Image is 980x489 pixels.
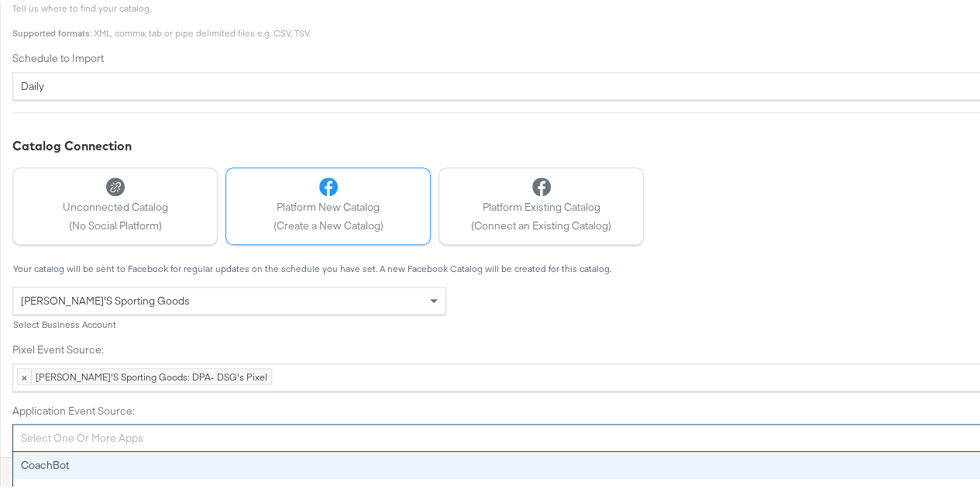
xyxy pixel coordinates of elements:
[438,164,644,242] button: Platform Existing Catalog(Connect an Existing Catalog)
[12,24,90,36] strong: Supported formats
[471,197,611,212] span: Platform Existing Catalog
[225,164,431,242] button: Platform New Catalog(Create a New Catalog)
[32,366,271,381] span: [PERSON_NAME]'s Sporting Goods: DPA- DSG's Pixel
[12,164,218,242] button: Unconnected Catalog(No Social Platform)
[18,366,32,381] span: ×
[273,197,383,212] span: Platform New Catalog
[12,316,446,327] div: Select Business Account
[63,197,168,212] span: Unconnected Catalog
[63,215,168,230] span: (No Social Platform)
[471,215,611,230] span: (Connect an Existing Catalog)
[21,76,44,90] span: daily
[21,291,190,305] span: [PERSON_NAME]'s Sporting Goods
[273,215,383,230] span: (Create a New Catalog)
